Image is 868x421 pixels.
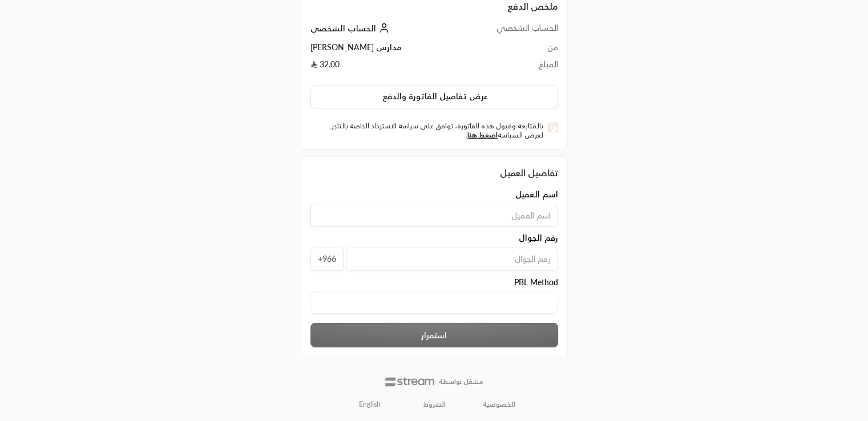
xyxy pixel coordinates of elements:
[458,42,558,59] td: من
[519,232,558,244] span: رقم الجوال
[353,395,387,413] a: English
[514,277,558,288] span: PBL Method
[310,23,392,33] a: الحساب الشخصي
[515,189,558,200] span: اسم العميل
[346,248,558,271] input: رقم الجوال
[310,23,376,33] span: الحساب الشخصي
[458,59,558,76] td: المبلغ
[458,22,558,41] td: الحساب الشخصي
[483,400,515,409] a: الخصوصية
[310,85,558,109] button: عرض تفاصيل الفاتورة والدفع
[423,400,446,409] a: الشروط
[310,166,558,180] div: تفاصيل العميل
[310,59,458,76] td: 32.00
[467,131,498,139] a: اضغط هنا
[315,122,544,140] label: بالمتابعة وقبول هذه الفاتورة، توافق على سياسة الاسترداد الخاصة بالتاجر. لعرض السياسة .
[310,204,558,226] input: اسم العميل
[310,42,458,59] td: مدارس [PERSON_NAME]
[310,248,344,271] span: +966
[439,377,483,386] p: مشغل بواسطة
